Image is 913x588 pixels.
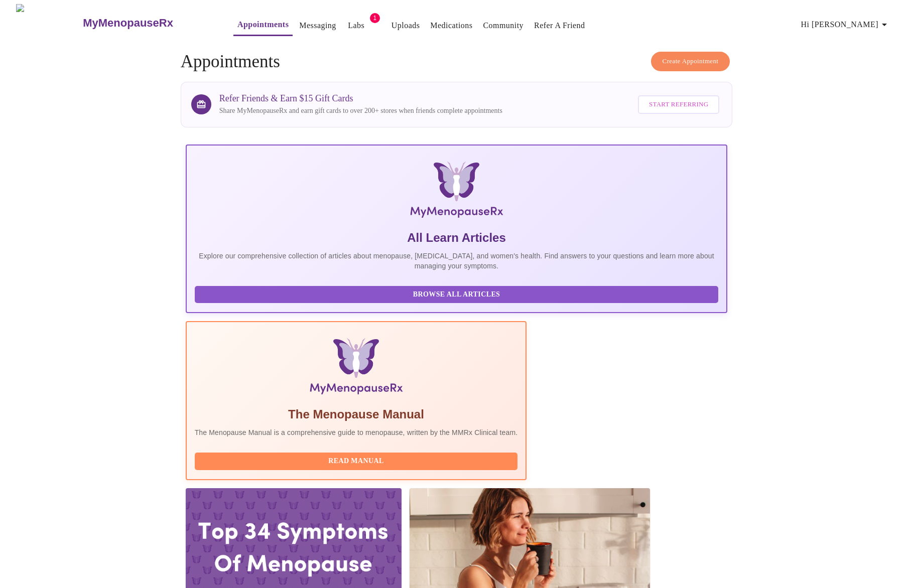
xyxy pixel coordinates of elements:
button: Uploads [387,16,424,36]
button: Labs [340,16,372,36]
h5: All Learn Articles [195,230,719,246]
img: MyMenopauseRx Logo [276,162,637,222]
p: Explore our comprehensive collection of articles about menopause, [MEDICAL_DATA], and women's hea... [195,251,719,271]
h3: Refer Friends & Earn $15 Gift Cards [219,93,502,104]
button: Medications [426,16,476,36]
button: Read Manual [195,453,518,470]
a: Appointments [237,18,289,32]
button: Refer a Friend [530,16,589,36]
a: Medications [430,19,472,33]
img: MyMenopauseRx Logo [16,4,82,42]
button: Start Referring [638,95,719,114]
span: Browse All Articles [205,288,709,301]
button: Messaging [295,16,340,36]
button: Hi [PERSON_NAME] [797,15,894,35]
p: Share MyMenopauseRx and earn gift cards to over 200+ stores when friends complete appointments [219,106,502,116]
span: 1 [370,13,380,23]
a: Read Manual [195,456,520,465]
a: Messaging [299,19,336,33]
button: Community [479,16,528,36]
span: Read Manual [205,455,508,468]
span: Hi [PERSON_NAME] [801,18,890,32]
a: Community [483,19,524,33]
h3: MyMenopauseRx [83,17,173,30]
span: Start Referring [649,99,708,110]
img: Menopause Manual [246,338,466,398]
h5: The Menopause Manual [195,406,518,422]
p: The Menopause Manual is a comprehensive guide to menopause, written by the MMRx Clinical team. [195,427,518,437]
button: Create Appointment [651,52,730,71]
a: MyMenopauseRx [82,6,213,41]
span: Create Appointment [663,56,719,67]
a: Start Referring [635,90,722,119]
button: Browse All Articles [195,286,719,304]
a: Labs [348,19,364,33]
button: Appointments [233,15,293,36]
a: Uploads [392,19,420,33]
a: Refer a Friend [534,19,585,33]
a: Browse All Articles [195,289,721,298]
h4: Appointments [181,52,733,72]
